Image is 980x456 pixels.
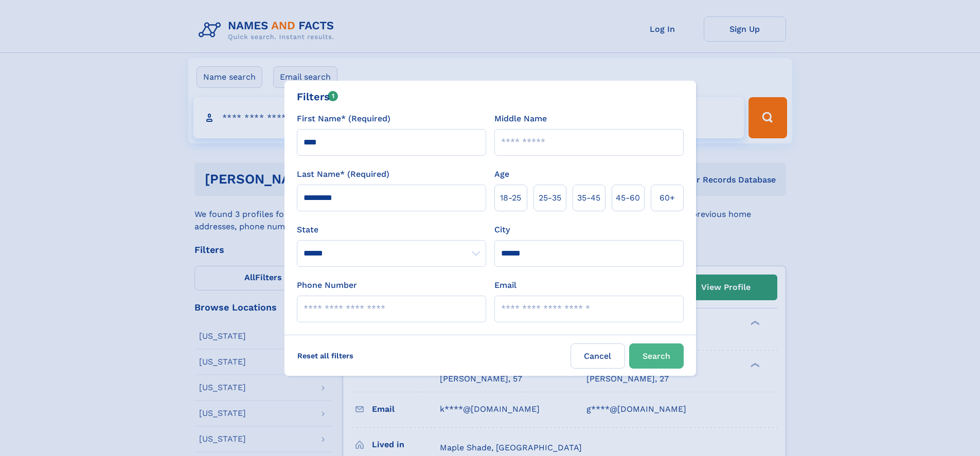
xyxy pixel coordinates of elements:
[494,113,547,125] label: Middle Name
[297,113,390,125] label: First Name* (Required)
[577,192,600,204] span: 35‑45
[616,192,640,204] span: 45‑60
[297,224,486,236] label: State
[571,343,625,369] label: Cancel
[539,192,561,204] span: 25‑35
[494,279,516,291] label: Email
[297,89,338,104] div: Filters
[629,343,684,369] button: Search
[291,343,360,368] label: Reset all filters
[660,192,675,204] span: 60+
[297,279,357,291] label: Phone Number
[500,192,521,204] span: 18‑25
[494,168,509,180] label: Age
[494,224,510,236] label: City
[297,168,389,180] label: Last Name* (Required)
